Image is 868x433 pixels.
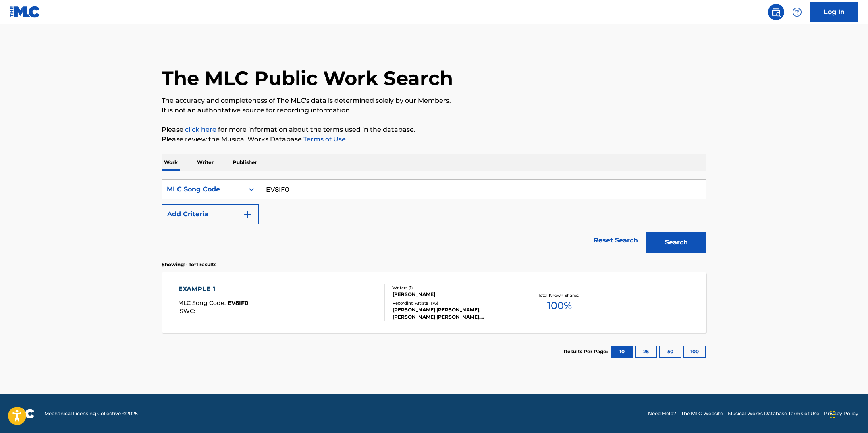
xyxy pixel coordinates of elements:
p: Results Per Page: [564,348,610,355]
p: It is not an authoritative source for recording information. [162,106,706,115]
a: Need Help? [648,410,676,417]
div: Drag [830,402,835,427]
div: Recording Artists ( 176 ) [392,300,514,306]
p: Please for more information about the terms used in the database. [162,125,706,135]
div: [PERSON_NAME] [PERSON_NAME], [PERSON_NAME] [PERSON_NAME], [PERSON_NAME] [PERSON_NAME], [PERSON_NA... [392,306,514,321]
a: Public Search [768,4,784,20]
iframe: Chat Widget [828,394,868,433]
span: MLC Song Code : [178,299,228,307]
a: Musical Works Database Terms of Use [728,410,819,417]
div: MLC Song Code [167,184,239,194]
p: Publisher [230,154,260,171]
img: 9d2ae6d4665cec9f34b9.svg [243,209,253,219]
img: help [792,7,802,17]
div: Help [789,4,805,20]
p: Writer [195,154,216,171]
h1: The MLC Public Work Search [162,66,453,90]
img: MLC Logo [10,6,41,18]
a: click here [185,126,216,133]
a: EXAMPLE 1MLC Song Code:EV8IF0ISWC:Writers (1)[PERSON_NAME]Recording Artists (176)[PERSON_NAME] [P... [162,272,706,333]
span: Mechanical Licensing Collective © 2025 [44,410,138,417]
a: The MLC Website [681,410,723,417]
button: 10 [611,346,633,358]
p: Please review the Musical Works Database [162,135,706,144]
button: 50 [659,346,681,358]
p: Work [162,154,180,171]
div: Writers ( 1 ) [392,285,514,291]
button: 25 [635,346,657,358]
button: Search [646,232,706,253]
div: [PERSON_NAME] [392,291,514,298]
div: EXAMPLE 1 [178,284,249,294]
a: Privacy Policy [824,410,858,417]
button: Add Criteria [162,204,259,224]
span: ISWC : [178,307,197,315]
p: Showing 1 - 1 of 1 results [162,261,216,268]
p: The accuracy and completeness of The MLC's data is determined solely by our Members. [162,96,706,106]
form: Search Form [162,179,706,257]
img: logo [10,409,35,418]
button: 100 [683,346,706,358]
a: Terms of Use [302,135,346,143]
span: EV8IF0 [228,299,249,307]
a: Reset Search [590,232,642,249]
img: search [771,7,781,17]
p: Total Known Shares: [538,292,581,298]
a: Log In [810,2,858,22]
span: 100 % [547,298,572,313]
